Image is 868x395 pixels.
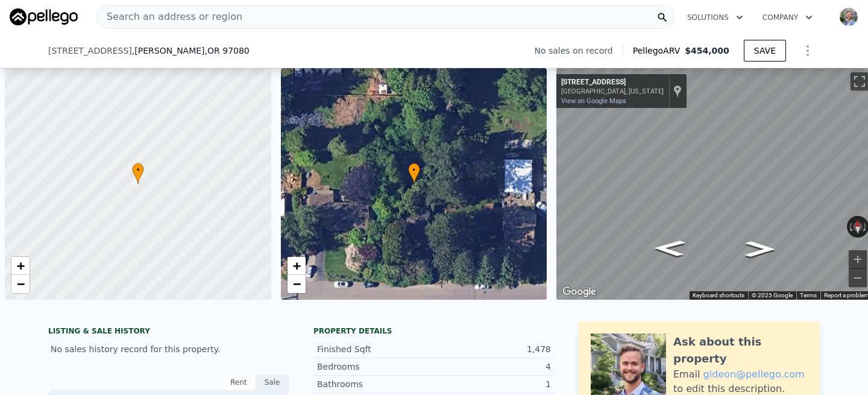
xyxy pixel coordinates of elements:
[685,46,729,55] span: $454,000
[434,361,551,373] div: 4
[97,10,242,24] span: Search an address or region
[744,40,786,62] button: SAVE
[288,275,306,293] a: Zoom out
[732,238,787,261] path: Go East, SE 14th St
[561,87,664,95] div: [GEOGRAPHIC_DATA], [US_STATE]
[17,276,25,291] span: −
[673,84,682,98] a: Show location on map
[48,45,132,57] span: [STREET_ADDRESS]
[753,7,822,28] button: Company
[641,236,699,261] path: Go West, SE 14th St
[11,275,30,293] a: Zoom out
[752,292,793,299] span: © 2025 Google
[11,257,30,275] a: Zoom in
[256,374,289,390] div: Sale
[132,45,250,57] span: , [PERSON_NAME]
[317,361,434,373] div: Bedrooms
[132,165,144,175] span: •
[313,326,555,336] div: Property details
[10,8,78,25] img: Pellego
[408,165,420,175] span: •
[48,338,289,360] div: No sales history record for this property.
[673,333,808,367] div: Ask about this property
[839,7,858,27] img: avatar
[205,46,250,55] span: , OR 97080
[678,7,753,28] button: Solutions
[849,269,867,287] button: Zoom out
[633,45,685,57] span: Pellego ARV
[292,258,300,273] span: +
[800,292,817,299] a: Terms (opens in new tab)
[849,250,867,268] button: Zoom in
[317,343,434,355] div: Finished Sqft
[434,378,551,390] div: 1
[288,257,306,275] a: Zoom in
[17,258,25,273] span: +
[534,45,622,57] div: No sales on record
[853,216,863,238] button: Reset the view
[561,78,664,87] div: [STREET_ADDRESS]
[434,343,551,355] div: 1,478
[559,284,599,300] img: Google
[559,284,599,300] a: Open this area in Google Maps (opens a new window)
[132,163,144,184] div: •
[292,276,300,291] span: −
[693,291,744,300] button: Keyboard shortcuts
[222,374,256,390] div: Rent
[317,378,434,390] div: Bathrooms
[561,97,626,105] a: View on Google Maps
[796,39,820,63] button: Show Options
[847,216,854,238] button: Rotate counterclockwise
[408,163,420,184] div: •
[48,326,289,338] div: LISTING & SALE HISTORY
[703,368,804,380] a: gideon@pellego.com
